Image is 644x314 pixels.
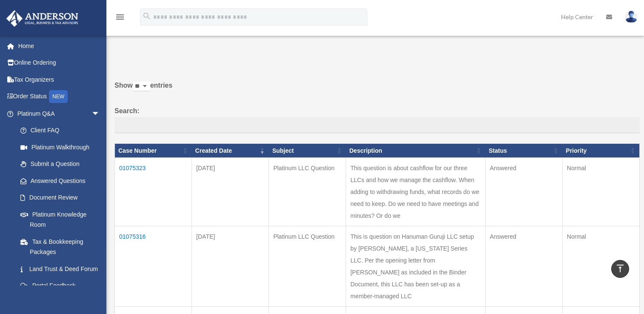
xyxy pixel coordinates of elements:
[625,11,638,23] img: User Pic
[12,189,109,206] a: Document Review
[12,156,109,173] a: Submit a Question
[12,260,109,277] a: Land Trust & Deed Forum
[92,105,109,123] span: arrow_drop_down
[485,226,562,307] td: Answered
[6,105,109,122] a: Platinum Q&Aarrow_drop_down
[133,82,150,91] select: Showentries
[192,143,269,158] th: Created Date: activate to sort column ascending
[346,158,486,226] td: This question is about cashflow for our three LLCs and how we manage the cashflow. When adding to...
[114,80,640,100] label: Show entries
[115,15,125,22] a: menu
[485,143,562,158] th: Status: activate to sort column ascending
[4,10,81,27] img: Anderson Advisors Platinum Portal
[114,117,640,133] input: Search:
[562,158,639,226] td: Normal
[12,172,104,189] a: Answered Questions
[6,54,113,71] a: Online Ordering
[6,37,113,54] a: Home
[115,143,192,158] th: Case Number: activate to sort column ascending
[562,143,639,158] th: Priority: activate to sort column ascending
[269,226,346,307] td: Platinum LLC Question
[12,122,109,139] a: Client FAQ
[6,71,113,88] a: Tax Organizers
[12,233,109,260] a: Tax & Bookkeeping Packages
[115,226,192,307] td: 01075316
[115,12,125,22] i: menu
[346,143,486,158] th: Description: activate to sort column ascending
[114,105,640,133] label: Search:
[269,158,346,226] td: Platinum LLC Question
[192,226,269,307] td: [DATE]
[12,277,109,294] a: Portal Feedback
[115,158,192,226] td: 01075323
[142,11,152,21] i: search
[615,263,625,274] i: vertical_align_top
[6,88,113,106] a: Order StatusNEW
[192,158,269,226] td: [DATE]
[485,158,562,226] td: Answered
[12,206,109,233] a: Platinum Knowledge Room
[611,260,629,278] a: vertical_align_top
[346,226,486,307] td: This is question on Hanuman Guruji LLC setup by [PERSON_NAME], a [US_STATE] Series LLC. Per the o...
[12,139,109,156] a: Platinum Walkthrough
[562,226,639,307] td: Normal
[269,143,346,158] th: Subject: activate to sort column ascending
[49,90,68,103] div: NEW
